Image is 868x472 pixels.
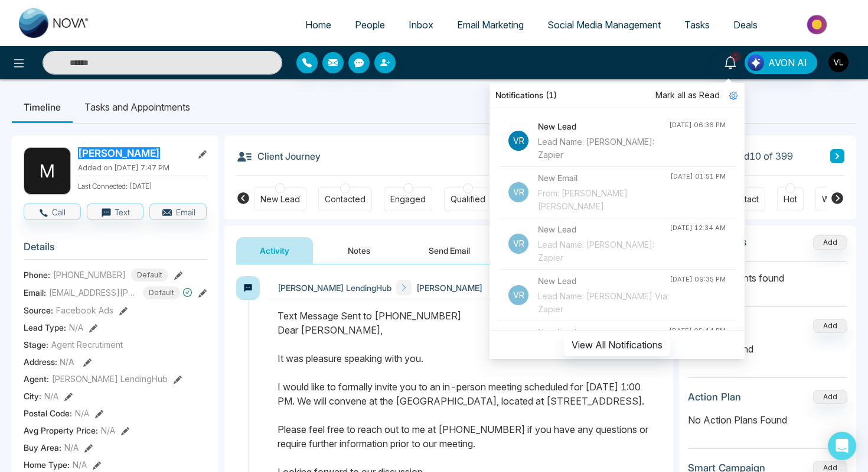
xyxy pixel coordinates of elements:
[508,182,528,202] p: Vr
[44,390,58,402] span: N/A
[538,135,669,161] div: Lead Name: [PERSON_NAME]: Zapier
[536,14,673,36] a: Social Media Management
[101,424,115,437] span: N/A
[538,290,670,316] div: Lead Name: [PERSON_NAME] Via: Zapier
[784,193,797,205] div: Hot
[24,373,49,385] span: Agent:
[538,120,669,133] h4: New Lead
[813,390,847,404] button: Add
[24,321,66,334] span: Lead Type:
[775,11,861,38] img: Market-place.gif
[390,193,426,205] div: Engaged
[748,54,764,71] img: Lead Flow
[730,51,741,62] span: 1
[355,19,385,31] span: People
[78,179,207,192] p: Last Connected: [DATE]
[324,237,394,264] button: Notes
[78,163,207,173] p: Added on [DATE] 7:47 PM
[73,458,87,471] span: N/A
[24,338,48,351] span: Stage:
[716,51,745,72] a: 1
[293,14,343,36] a: Home
[24,441,61,454] span: Buy Area :
[24,304,53,316] span: Source:
[51,338,123,351] span: Agent Recrutiment
[669,120,726,130] div: [DATE] 06:36 PM
[457,19,524,31] span: Email Marketing
[728,149,793,163] span: Lead 10 of 399
[688,391,741,403] h3: Action Plan
[669,326,726,336] div: [DATE] 05:44 PM
[343,14,397,36] a: People
[688,262,847,285] p: No attachments found
[564,339,670,349] a: View All Notifications
[305,19,331,31] span: Home
[508,234,528,254] p: Vr
[508,285,528,305] p: Vr
[547,19,661,31] span: Social Media Management
[538,187,670,213] div: From: [PERSON_NAME] [PERSON_NAME]
[733,19,758,31] span: Deals
[236,147,321,165] h3: Client Journey
[64,441,79,454] span: N/A
[564,334,670,356] button: View All Notifications
[670,274,726,285] div: [DATE] 09:35 PM
[813,237,847,247] span: Add
[405,237,494,264] button: Send Email
[688,342,847,356] p: No deals found
[60,357,74,367] span: N/A
[78,147,188,159] h2: [PERSON_NAME]
[813,319,847,333] button: Add
[69,321,83,334] span: N/A
[260,193,300,205] div: New Lead
[56,304,113,316] span: Facebook Ads
[24,355,74,368] span: Address:
[49,286,138,299] span: [EMAIL_ADDRESS][PERSON_NAME][DOMAIN_NAME]
[828,52,849,72] img: User Avatar
[24,241,207,259] h3: Details
[688,413,847,427] p: No Action Plans Found
[236,237,313,264] button: Activity
[278,282,391,294] span: [PERSON_NAME] LendingHub
[445,14,536,36] a: Email Marketing
[325,193,366,205] div: Contacted
[73,91,202,123] li: Tasks and Appointments
[397,14,445,36] a: Inbox
[828,432,856,460] div: Open Intercom Messenger
[149,203,207,220] button: Email
[745,51,817,74] button: AVON AI
[24,407,72,419] span: Postal Code :
[24,286,46,299] span: Email:
[722,14,769,36] a: Deals
[87,203,144,220] button: Text
[655,89,720,102] span: Mark all as Read
[538,172,670,185] h4: New Email
[451,193,485,205] div: Qualified
[813,235,847,250] button: Add
[822,193,844,205] div: Warm
[416,282,482,294] span: [PERSON_NAME]
[538,223,670,236] h4: New Lead
[131,269,168,282] span: Default
[490,83,745,108] div: Notifications (1)
[24,390,41,402] span: City :
[24,147,71,195] div: M
[508,131,528,151] p: Vr
[538,274,670,287] h4: New Lead
[24,203,81,220] button: Call
[670,223,726,233] div: [DATE] 12:34 AM
[673,14,722,36] a: Tasks
[24,424,98,437] span: Avg Property Price :
[19,8,90,38] img: Nova CRM Logo
[768,56,807,70] span: AVON AI
[12,91,73,123] li: Timeline
[538,326,669,339] h4: New Lead
[684,19,710,31] span: Tasks
[53,269,126,281] span: [PHONE_NUMBER]
[24,269,50,281] span: Phone:
[75,407,89,419] span: N/A
[143,286,180,299] span: Default
[538,238,670,264] div: Lead Name: [PERSON_NAME]: Zapier
[670,172,726,182] div: [DATE] 01:51 PM
[409,19,433,31] span: Inbox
